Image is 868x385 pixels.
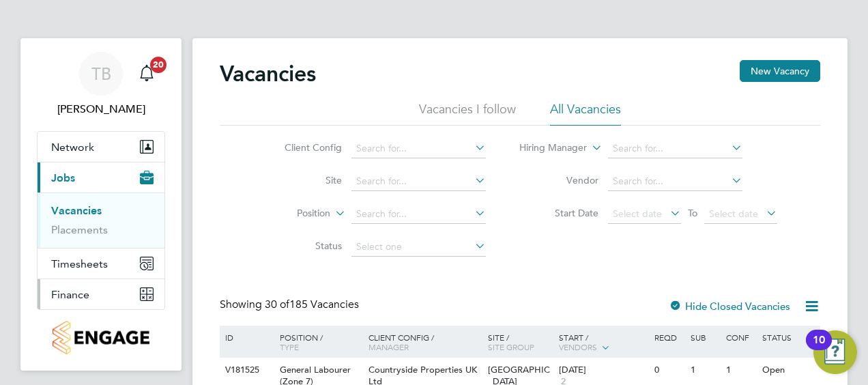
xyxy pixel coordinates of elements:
div: 1 [723,358,758,383]
span: Manager [368,341,409,352]
a: Vacancies [51,204,102,217]
span: Select date [613,208,662,220]
input: Search for... [608,172,742,191]
button: Network [38,132,164,162]
input: Search for... [351,205,486,224]
input: Search for... [608,139,742,158]
div: Position / [270,326,365,358]
div: Open [759,358,818,383]
div: 1 [687,358,723,383]
div: [DATE] [559,365,648,376]
div: Status [759,326,818,349]
h2: Vacancies [220,60,316,87]
div: Sub [687,326,723,349]
span: Tameem Bachour [37,101,165,117]
span: Timesheets [51,257,108,270]
div: Jobs [38,192,164,248]
div: Conf [723,326,758,349]
a: TB[PERSON_NAME] [37,52,165,117]
div: Showing [220,298,362,312]
a: Placements [51,223,108,236]
label: Client Config [263,141,342,154]
input: Search for... [351,139,486,158]
li: Vacancies I follow [419,101,516,126]
label: Start Date [520,207,598,219]
span: Jobs [51,171,75,184]
div: V181525 [222,358,270,383]
label: Hide Closed Vacancies [669,300,790,313]
div: Reqd [651,326,686,349]
label: Hiring Manager [508,141,587,155]
span: To [684,204,701,222]
div: 10 [813,340,825,358]
button: Timesheets [38,248,164,279]
div: ID [222,326,270,349]
img: countryside-properties-logo-retina.png [53,321,149,354]
button: New Vacancy [740,60,820,82]
button: Open Resource Center, 10 new notifications [813,330,857,374]
label: Status [263,240,342,252]
span: 30 of [265,298,289,311]
div: Start / [555,326,651,360]
label: Vendor [520,174,598,186]
span: 185 Vacancies [265,298,359,311]
div: 0 [651,358,686,383]
button: Jobs [38,162,164,192]
button: Finance [38,279,164,309]
label: Position [252,207,330,220]
a: Go to home page [37,321,165,354]
div: Client Config / [365,326,484,358]
span: 20 [150,57,167,73]
label: Site [263,174,342,186]
span: Finance [51,288,89,301]
span: Vendors [559,341,597,352]
li: All Vacancies [550,101,621,126]
input: Search for... [351,172,486,191]
input: Select one [351,238,486,257]
span: Site Group [488,341,534,352]
div: Site / [484,326,556,358]
span: Select date [709,208,758,220]
nav: Main navigation [20,38,182,371]
a: 20 [133,52,160,96]
span: Type [280,341,299,352]
span: TB [91,65,111,83]
span: Network [51,141,94,154]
